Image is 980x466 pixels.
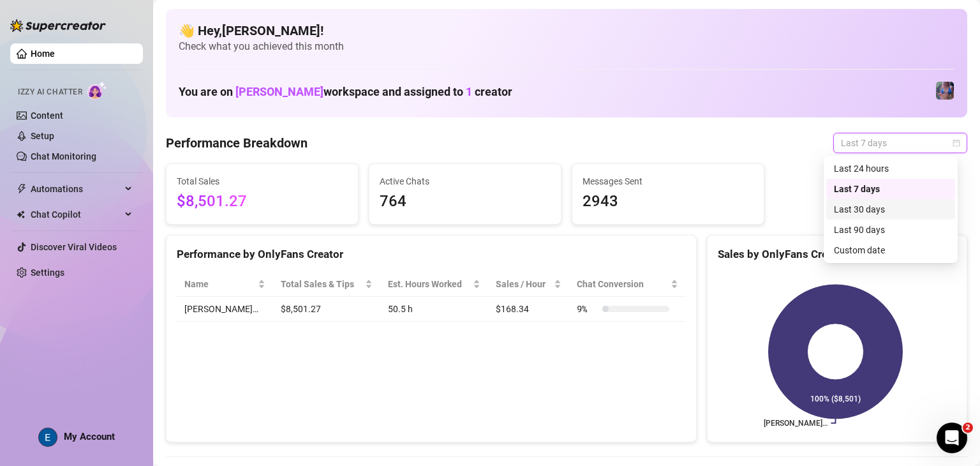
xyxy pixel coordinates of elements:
div: Last 30 days [826,199,955,220]
a: Discover Viral Videos [31,242,117,252]
span: thunderbolt [17,184,27,194]
td: $168.34 [488,297,570,322]
span: Sales / Hour [496,277,552,291]
span: Chat Conversion [577,277,668,291]
a: Settings [31,267,64,278]
div: Sales by OnlyFans Creator [718,246,956,263]
span: Active Chats [380,174,551,188]
span: Check what you achieved this month [179,40,954,54]
span: Last 7 days [841,133,960,153]
span: Izzy AI Chatter [18,86,82,98]
div: Custom date [834,243,947,257]
div: Last 7 days [834,182,947,196]
img: ACg8ocLcPRSDFD1_FgQTWMGHesrdCMFi59PFqVtBfnK-VGsPLWuquQ=s96-c [39,428,57,446]
div: Last 24 hours [826,158,955,179]
span: 9 % [577,302,597,316]
img: Jaylie [936,82,954,100]
span: Total Sales & Tips [281,277,362,291]
span: Messages Sent [583,174,754,188]
a: Home [31,49,55,59]
a: Setup [31,131,54,141]
a: Content [31,110,63,121]
div: Last 24 hours [834,162,947,176]
span: Chat Copilot [31,204,121,225]
h4: 👋 Hey, [PERSON_NAME] ! [179,22,954,40]
span: 764 [380,190,551,214]
span: My Account [64,431,115,442]
span: 2943 [583,190,754,214]
a: Chat Monitoring [31,151,96,162]
span: 2 [963,423,973,433]
div: Last 7 days [826,179,955,199]
div: Est. Hours Worked [388,277,470,291]
span: $8,501.27 [177,190,348,214]
img: logo-BBDzfeDw.svg [10,19,106,32]
div: Last 30 days [834,202,947,216]
th: Total Sales & Tips [273,272,380,297]
span: Name [184,277,255,291]
text: [PERSON_NAME]… [764,419,828,428]
span: calendar [953,139,960,147]
td: 50.5 h [380,297,488,322]
span: [PERSON_NAME] [235,85,323,98]
th: Sales / Hour [488,272,570,297]
h4: Performance Breakdown [166,134,308,152]
iframe: Intercom live chat [937,423,967,453]
th: Name [177,272,273,297]
td: $8,501.27 [273,297,380,322]
td: [PERSON_NAME]… [177,297,273,322]
img: Chat Copilot [17,210,25,219]
div: Custom date [826,240,955,260]
div: Last 90 days [826,220,955,240]
img: AI Chatter [87,81,107,100]
h1: You are on workspace and assigned to creator [179,85,512,99]
span: 1 [466,85,472,98]
div: Last 90 days [834,223,947,237]
th: Chat Conversion [569,272,686,297]
span: Automations [31,179,121,199]
span: Total Sales [177,174,348,188]
div: Performance by OnlyFans Creator [177,246,686,263]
